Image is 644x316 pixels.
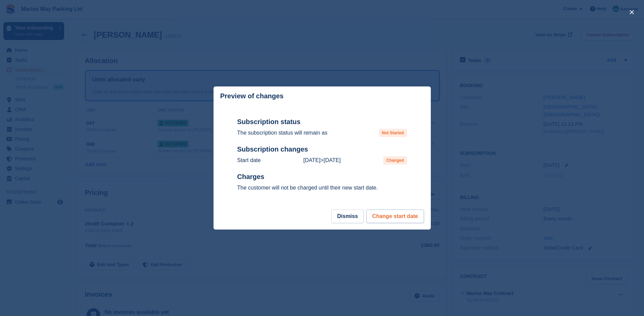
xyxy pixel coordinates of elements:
[331,210,364,223] button: Dismiss
[220,92,284,100] p: Preview of changes
[379,129,407,137] span: Not Started
[383,156,407,164] span: Changed
[366,210,424,223] button: Change start date
[237,118,407,126] h2: Subscription status
[303,156,341,164] p: >
[303,157,320,163] time: 2025-10-01 00:00:00 UTC
[237,129,328,137] p: The subscription status will remain as
[237,184,407,192] p: The customer will not be charged until their new start date.
[237,156,261,164] p: Start date
[626,7,637,18] button: close
[237,173,407,181] h2: Charges
[324,157,341,163] time: 2025-10-03 23:00:00 UTC
[237,145,407,154] h2: Subscription changes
